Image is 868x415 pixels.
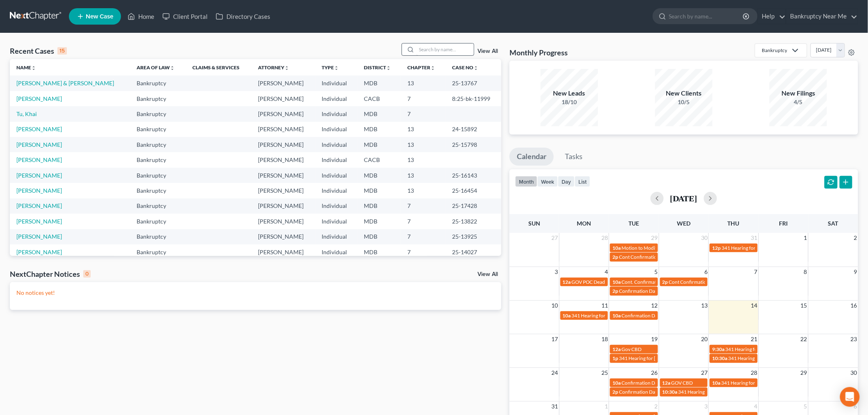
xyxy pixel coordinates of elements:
[762,47,787,54] div: Bankruptcy
[130,152,186,167] td: Bankruptcy
[551,334,559,344] span: 17
[803,233,808,243] span: 1
[445,244,501,260] td: 25-14027
[158,9,212,24] a: Client Portal
[604,267,609,277] span: 4
[541,98,598,106] div: 18/10
[445,122,501,137] td: 24-15892
[557,148,590,166] a: Tasks
[315,214,357,229] td: Individual
[315,152,357,167] td: Individual
[601,233,609,243] span: 28
[563,312,571,319] span: 10a
[357,75,401,91] td: MDB
[803,401,808,411] span: 5
[853,267,858,277] span: 9
[16,289,495,297] p: No notices yet!
[130,168,186,183] td: Bankruptcy
[401,229,445,244] td: 7
[83,270,91,278] div: 0
[31,66,36,71] i: unfold_more
[672,380,693,386] span: GOV CBD
[130,244,186,260] td: Bankruptcy
[452,64,478,71] a: Case Nounfold_more
[800,368,808,378] span: 29
[123,9,158,24] a: Home
[445,75,501,91] td: 25-13767
[251,122,315,137] td: [PERSON_NAME]
[662,279,668,285] span: 2p
[612,346,621,352] span: 12a
[315,75,357,91] td: Individual
[575,176,590,187] button: list
[251,137,315,152] td: [PERSON_NAME]
[750,334,758,344] span: 21
[722,245,795,251] span: 341 Hearing for [PERSON_NAME]
[315,198,357,214] td: Individual
[612,380,621,386] span: 10a
[750,368,758,378] span: 28
[621,279,663,285] span: Cont. Confirmation
[251,244,315,260] td: [PERSON_NAME]
[654,401,659,411] span: 2
[130,106,186,121] td: Bankruptcy
[16,80,114,87] a: [PERSON_NAME] & [PERSON_NAME]
[662,389,678,395] span: 10:30a
[712,245,721,251] span: 12p
[554,267,559,277] span: 3
[803,267,808,277] span: 8
[621,245,675,251] span: Motion to Modify & NOD
[572,279,613,285] span: GOV POC Deadline
[678,389,802,395] span: 341 Hearing for [PERSON_NAME][GEOGRAPHIC_DATA]
[401,75,445,91] td: 13
[651,233,659,243] span: 29
[357,122,401,137] td: MDB
[445,229,501,244] td: 25-13925
[170,66,175,71] i: unfold_more
[130,183,186,198] td: Bankruptcy
[16,218,62,225] a: [PERSON_NAME]
[251,75,315,91] td: [PERSON_NAME]
[315,137,357,152] td: Individual
[416,43,474,55] input: Search by name...
[16,95,62,102] a: [PERSON_NAME]
[251,214,315,229] td: [PERSON_NAME]
[16,187,62,194] a: [PERSON_NAME]
[577,220,592,227] span: Mon
[612,312,621,319] span: 10a
[619,288,749,294] span: Confirmation Date for [PERSON_NAME] & [PERSON_NAME]
[621,346,642,352] span: Gov CBD
[619,254,677,260] span: Cont Confirmation hearing
[364,64,391,71] a: Districtunfold_more
[357,152,401,167] td: CACB
[401,198,445,214] td: 7
[700,301,708,310] span: 13
[357,106,401,121] td: MDB
[16,202,62,209] a: [PERSON_NAME]
[57,47,67,55] div: 15
[130,137,186,152] td: Bankruptcy
[186,59,251,75] th: Claims & Services
[551,301,559,310] span: 10
[401,244,445,260] td: 7
[16,125,62,132] a: [PERSON_NAME]
[700,233,708,243] span: 30
[130,122,186,137] td: Bankruptcy
[770,98,827,106] div: 4/5
[401,122,445,137] td: 13
[786,9,858,24] a: Bankruptcy Near Me
[612,355,618,361] span: 1p
[728,220,740,227] span: Thu
[651,368,659,378] span: 26
[401,137,445,152] td: 13
[130,198,186,214] td: Bankruptcy
[712,346,724,352] span: 9:30a
[445,137,501,152] td: 25-15798
[601,334,609,344] span: 18
[357,214,401,229] td: MDB
[572,312,645,319] span: 341 Hearing for [PERSON_NAME]
[700,334,708,344] span: 20
[212,9,274,24] a: Directory Cases
[137,64,175,71] a: Area of Lawunfold_more
[251,168,315,183] td: [PERSON_NAME]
